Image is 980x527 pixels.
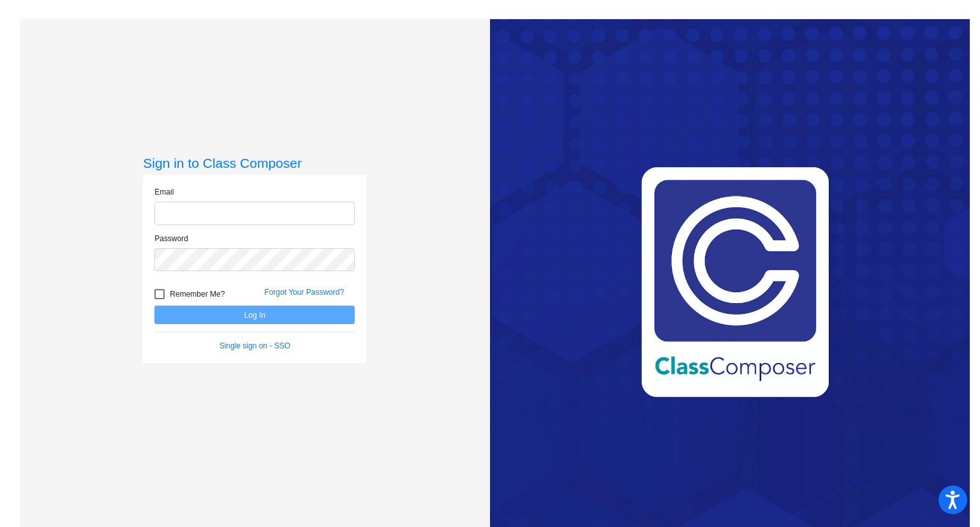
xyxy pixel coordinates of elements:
label: Email [154,186,174,198]
a: Forgot Your Password? [264,288,344,297]
button: Log In [154,306,355,324]
a: Single sign on - SSO [219,341,290,350]
label: Password [154,233,188,244]
span: Remember Me? [170,286,225,302]
h3: Sign in to Class Composer [143,155,366,171]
